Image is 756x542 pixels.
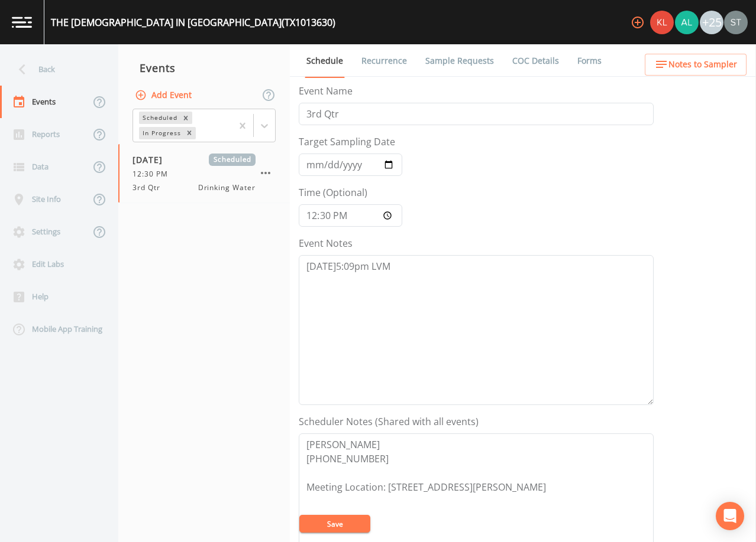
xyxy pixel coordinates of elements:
a: [DATE]Scheduled12:30 PM3rd QtrDrinking Water [118,144,290,203]
span: 3rd Qtr [133,182,167,193]
a: Recurrence [360,44,409,77]
img: 30a13df2a12044f58df5f6b7fda61338 [675,11,699,34]
a: Forms [576,44,603,77]
div: In Progress [139,127,183,139]
label: Event Name [299,84,353,98]
div: +25 [700,11,723,34]
div: Remove Scheduled [179,112,192,124]
div: Alaina Hahn [674,11,699,34]
div: Open Intercom Messenger [716,502,744,530]
label: Event Notes [299,236,353,250]
a: COC Details [511,44,561,77]
label: Time (Optional) [299,185,367,200]
div: Remove In Progress [183,127,196,139]
img: 9c4450d90d3b8045b2e5fa62e4f92659 [650,11,674,34]
span: 12:30 PM [133,169,175,179]
span: Drinking Water [198,182,256,193]
img: logo [12,17,32,28]
span: [DATE] [133,154,171,166]
label: Target Sampling Date [299,135,395,149]
label: Scheduler Notes (Shared with all events) [299,414,479,429]
div: Kler Teran [650,11,674,34]
img: cb9926319991c592eb2b4c75d39c237f [724,11,748,34]
span: Scheduled [209,154,256,166]
span: Notes to Sampler [668,57,737,72]
textarea: [DATE]5:09pm LVM [299,255,654,405]
div: Scheduled [139,112,179,124]
button: Save [299,515,370,533]
a: Sample Requests [424,44,496,77]
div: THE [DEMOGRAPHIC_DATA] IN [GEOGRAPHIC_DATA] (TX1013630) [51,15,335,30]
button: Add Event [133,84,196,106]
button: Notes to Sampler [645,54,747,76]
div: Events [118,53,290,83]
a: Schedule [305,44,345,78]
